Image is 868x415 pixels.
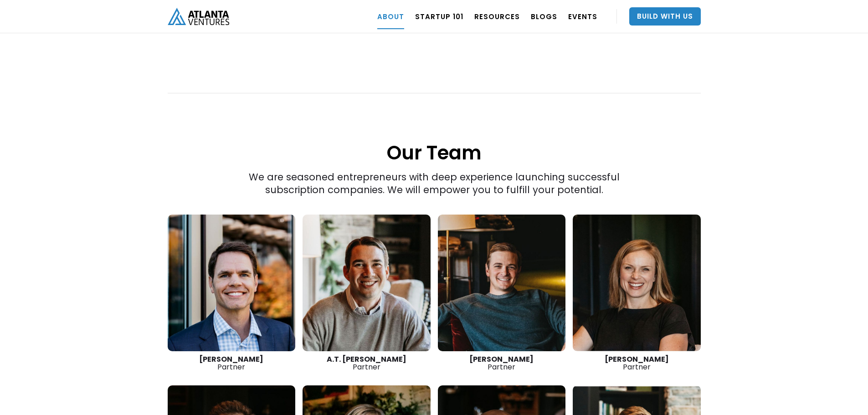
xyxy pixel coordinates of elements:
h1: Our Team [168,94,701,166]
div: Partner [303,355,431,371]
strong: [PERSON_NAME] [605,354,669,364]
a: EVENTS [568,4,597,29]
div: Partner [573,355,701,371]
strong: [PERSON_NAME] [199,354,263,364]
a: ABOUT [377,4,404,29]
a: Startup 101 [415,4,463,29]
a: Build With Us [629,7,701,26]
strong: [PERSON_NAME] [469,354,534,364]
a: BLOGS [531,4,557,29]
div: Partner [168,355,296,371]
strong: A.T. [PERSON_NAME] [327,354,406,364]
a: RESOURCES [474,4,520,29]
div: Partner [438,355,566,371]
